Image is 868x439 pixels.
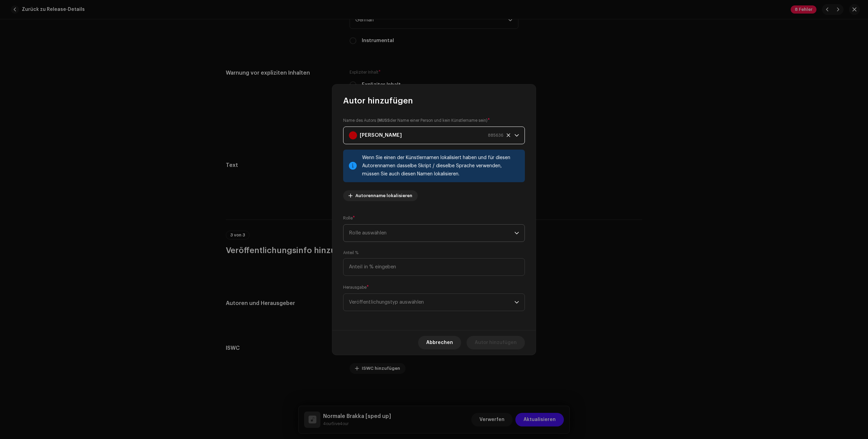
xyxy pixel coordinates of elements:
div: dropdown trigger [514,294,519,311]
strong: [PERSON_NAME] [360,127,402,144]
small: Herausgabe [343,284,367,291]
span: Veröffentlichungstyp auswählen [349,294,514,311]
button: Abbrechen [418,336,461,349]
small: Name des Autors ( der Name einer Person und kein Künstlername sein) [343,117,488,124]
span: Rolle auswählen [349,225,514,242]
button: Autorenname lokalisieren [343,190,418,201]
small: Rolle [343,215,353,222]
div: dropdown trigger [514,225,519,242]
div: Wenn Sie einen der Künstlernamen lokalisiert haben und für diesen Autorennamen dasselbe Skript / ... [362,154,519,178]
span: Autor hinzufügen [343,95,413,106]
span: Philipp Kramarenko [349,127,514,144]
label: Anteil % [343,250,358,255]
span: Autor hinzufügen [475,336,517,349]
input: Anteil in % eingeben [343,258,525,276]
span: Abbrechen [426,336,453,349]
strong: MUSS [378,118,390,122]
button: Autor hinzufügen [467,336,525,349]
span: 885636 [488,127,504,144]
div: dropdown trigger [514,127,519,144]
span: Autorenname lokalisieren [355,189,412,203]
